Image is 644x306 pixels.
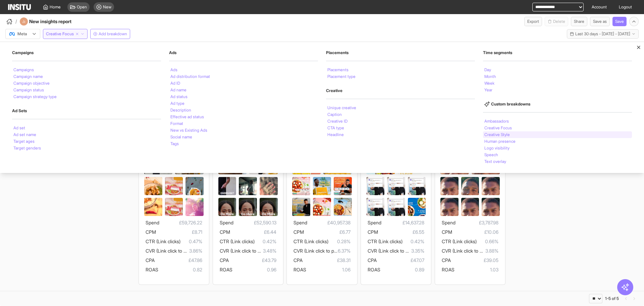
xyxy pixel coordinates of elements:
span: 0.66% [477,237,498,246]
span: 3.88% [485,247,498,255]
li: Tags [170,142,179,146]
li: Ambassadors [484,119,509,123]
span: £6.55 [378,228,424,236]
span: 0.89 [380,266,424,274]
span: Spend [368,220,381,225]
li: Human presence [484,139,516,143]
span: CPM [220,229,230,235]
li: Unique creative [327,106,356,110]
li: Description [170,108,191,112]
li: Year [484,88,492,92]
span: CPM [368,229,378,235]
span: £47.07 [377,256,424,264]
li: Creative Focus [484,126,512,130]
span: 0.42% [402,237,424,246]
li: Campaign status [13,88,44,92]
span: CPA [146,257,155,263]
li: Text overlay [484,160,506,164]
li: Headline [327,133,344,137]
span: £6.77 [304,228,350,236]
button: Add breakdown [90,29,130,39]
span: CTR (Link clicks) [293,238,328,244]
span: Spend [220,220,233,225]
div: 1-5 of 5 [605,296,619,301]
li: Caption [327,113,342,117]
span: CTR (Link clicks) [146,238,180,244]
li: Campaign objective [13,81,50,85]
li: Ads [170,68,177,72]
li: Ad type [170,101,184,105]
li: New vs Existing Ads [170,128,207,132]
span: CTR (Link clicks) [368,238,402,244]
div: New insights report [20,17,90,26]
li: Format [170,122,183,126]
li: Ad distribution format [170,75,210,79]
span: CPA [220,257,229,263]
span: ROAS [146,267,158,272]
span: £52,590.13 [233,219,276,227]
li: Campaign strategy type [13,95,57,99]
span: / [15,18,17,25]
span: 1.06 [306,266,350,274]
span: ROAS [293,267,306,272]
li: Logo visibility [484,146,509,150]
li: Day [484,68,491,72]
li: Ad set name [13,133,36,137]
h2: Campaigns [12,50,161,55]
span: £59,726.22 [159,219,202,227]
span: Spend [146,220,159,225]
span: £39.05 [451,256,498,264]
span: £6.44 [230,228,276,236]
button: Last 30 days - [DATE] - [DATE] [567,29,639,39]
span: £40,957.38 [307,219,350,227]
span: CPM [146,229,156,235]
span: 0.82 [158,266,202,274]
li: Creative ID [327,119,347,123]
span: 3.48% [263,247,276,255]
span: 3.86% [189,247,202,255]
li: Creative Style [484,133,510,137]
li: Placements [327,68,348,72]
span: 6.37% [338,247,351,255]
li: Month [484,75,496,79]
li: CTA type [327,126,344,130]
img: Logo [8,4,31,10]
button: Creative Focus [43,29,88,39]
span: 0.47% [180,237,202,246]
span: 1.03 [454,266,498,274]
button: / [5,17,17,26]
span: CPA [293,257,303,263]
span: CPA [442,257,451,263]
span: CVR (Link click to purchase) [146,248,204,254]
button: Share [571,17,587,26]
span: £47.86 [155,256,202,264]
button: Delete [545,17,568,26]
span: ROAS [220,267,232,272]
button: Save [612,17,627,26]
h4: New insights report [29,18,90,25]
li: Campaign name [13,75,43,79]
span: CTR (Link clicks) [442,238,477,244]
h2: Ad Sets [12,108,161,114]
span: 0.42% [255,237,276,246]
span: £14,637.28 [381,219,424,227]
span: Open [77,4,87,10]
span: CPM [293,229,304,235]
li: Ad status [170,95,187,99]
li: Target genders [13,146,41,150]
li: Ad ID [170,81,180,85]
span: 0.96 [232,266,276,274]
span: £10.06 [452,228,498,236]
span: CTR (Link clicks) [220,238,255,244]
span: Add breakdown [99,31,127,37]
span: CPM [442,229,452,235]
span: CVR (Link click to purchase) [293,248,352,254]
span: 0.28% [328,237,350,246]
li: Placement type [327,75,356,79]
h2: Creative [326,88,475,93]
span: CVR (Link click to purchase) [442,248,500,254]
span: 3.35% [411,247,424,255]
li: Campaigns [13,68,34,72]
h2: Custom breakdowns [483,101,632,107]
span: Creative Focus [46,31,74,37]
